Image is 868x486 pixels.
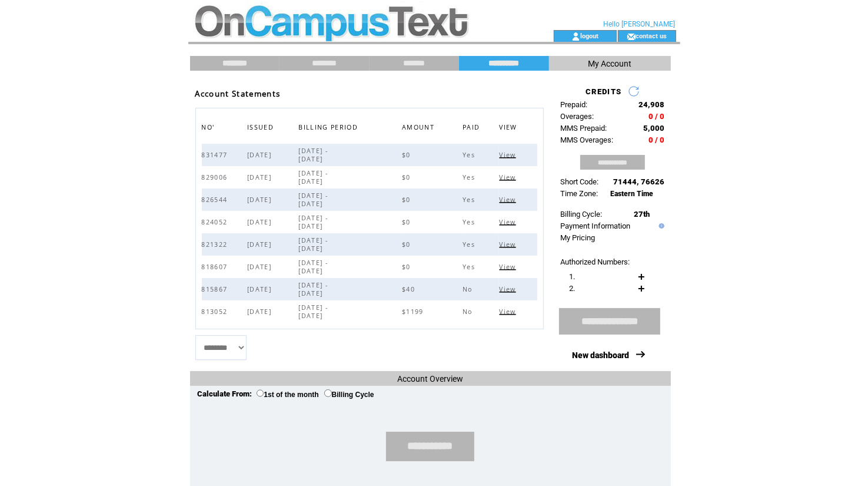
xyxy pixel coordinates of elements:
[639,100,665,109] span: 24,908
[463,240,478,249] span: Yes
[402,120,437,137] span: AMOUNT
[298,259,328,275] span: [DATE] - [DATE]
[247,218,274,226] span: [DATE]
[580,32,598,39] a: logout
[247,285,274,293] span: [DATE]
[561,189,598,198] span: Time Zone:
[499,173,518,181] span: Click to view this bill
[247,196,274,204] span: [DATE]
[463,308,475,316] span: No
[202,285,231,293] span: 815867
[298,236,328,253] span: [DATE] - [DATE]
[499,240,518,247] a: View
[202,151,231,159] span: 831477
[644,124,665,133] span: 5,000
[402,240,414,249] span: $0
[463,196,478,204] span: Yes
[202,120,218,137] span: NO'
[402,196,414,204] span: $0
[202,218,231,226] span: 824052
[499,173,518,180] a: View
[499,196,518,204] span: Click to view this bill
[298,281,328,297] span: [DATE] - [DATE]
[247,173,274,181] span: [DATE]
[402,151,414,159] span: $0
[324,389,332,397] input: Billing Cycle
[463,285,475,293] span: No
[586,87,621,96] span: CREDITS
[499,196,518,203] a: View
[614,177,665,186] span: 71444, 76626
[202,173,231,181] span: 829006
[499,218,518,225] a: View
[571,32,580,41] img: account_icon.gif
[499,120,520,137] span: VIEW
[463,173,478,181] span: Yes
[198,389,252,398] span: Calculate From:
[499,240,518,249] span: Click to view this bill
[499,151,518,159] span: Click to view this bill
[463,218,478,226] span: Yes
[257,391,319,399] label: 1st of the month
[649,135,665,144] span: 0 / 0
[499,151,518,158] a: View
[499,218,518,226] span: Click to view this bill
[202,308,231,316] span: 813052
[656,223,664,229] img: help.gif
[202,196,231,204] span: 826544
[324,391,374,399] label: Billing Cycle
[402,263,414,271] span: $0
[561,112,594,121] span: Overages:
[463,151,478,159] span: Yes
[463,263,478,271] span: Yes
[247,123,277,130] a: ISSUED
[402,285,418,293] span: $40
[298,169,328,186] span: [DATE] - [DATE]
[611,190,654,198] span: Eastern Time
[634,210,650,219] span: 27th
[257,389,264,397] input: 1st of the month
[588,59,631,68] span: My Account
[402,123,437,130] a: AMOUNT
[561,100,588,109] span: Prepaid:
[561,124,607,133] span: MMS Prepaid:
[561,177,599,186] span: Short Code:
[604,20,676,28] span: Hello [PERSON_NAME]
[195,88,281,99] span: Account Statements
[397,374,463,383] span: Account Overview
[499,308,518,315] a: View
[402,218,414,226] span: $0
[561,233,596,242] a: My Pricing
[298,123,361,130] a: BILLING PERIOD
[570,272,576,281] span: 1.
[298,191,328,208] span: [DATE] - [DATE]
[202,263,231,271] span: 818607
[561,257,630,266] span: Authorized Numbers:
[570,284,576,293] span: 2.
[499,285,518,293] span: Click to view this bill
[402,308,427,316] span: $1199
[402,173,414,181] span: $0
[247,263,274,271] span: [DATE]
[573,351,630,360] a: New dashboard
[499,308,518,316] span: Click to view this bill
[202,123,218,130] a: NO'
[463,120,483,137] span: PAID
[649,112,665,121] span: 0 / 0
[298,303,328,320] span: [DATE] - [DATE]
[561,221,631,230] a: Payment Information
[298,120,361,137] span: BILLING PERIOD
[627,32,636,41] img: contact_us_icon.gif
[298,214,328,230] span: [DATE] - [DATE]
[463,123,483,130] a: PAID
[247,120,277,137] span: ISSUED
[561,135,614,144] span: MMS Overages:
[247,151,274,159] span: [DATE]
[499,285,518,292] a: View
[202,240,231,249] span: 821322
[499,263,518,270] a: View
[561,210,603,219] span: Billing Cycle:
[247,308,274,316] span: [DATE]
[499,263,518,271] span: Click to view this bill
[298,147,328,163] span: [DATE] - [DATE]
